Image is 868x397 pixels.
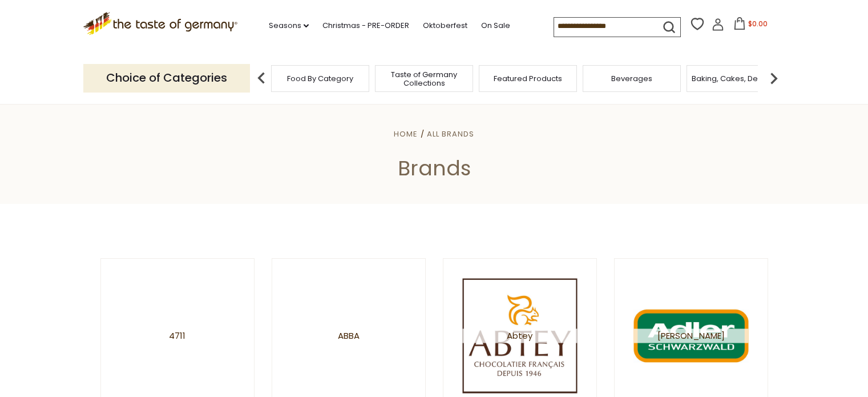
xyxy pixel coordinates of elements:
a: Baking, Cakes, Desserts [692,74,780,83]
a: Food By Category [287,74,353,83]
a: Beverages [611,74,652,83]
span: [PERSON_NAME] [633,328,748,343]
span: Abtey [462,328,577,343]
a: On Sale [481,19,510,32]
span: Abba [338,328,360,343]
img: next arrow [762,67,785,90]
span: 4711 [169,328,185,343]
img: Abtey [462,278,577,393]
a: Oktoberfest [423,19,467,32]
a: Seasons [269,19,309,32]
a: All Brands [427,129,474,139]
button: $0.00 [726,17,775,34]
p: Choice of Categories [83,64,250,92]
a: Featured Products [494,74,562,83]
img: Adler [633,278,748,393]
a: Christmas - PRE-ORDER [322,19,409,32]
span: $0.00 [748,19,768,29]
span: Brands [398,154,471,183]
a: Taste of Germany Collections [378,70,470,87]
img: previous arrow [250,67,273,90]
a: Home [394,129,418,139]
